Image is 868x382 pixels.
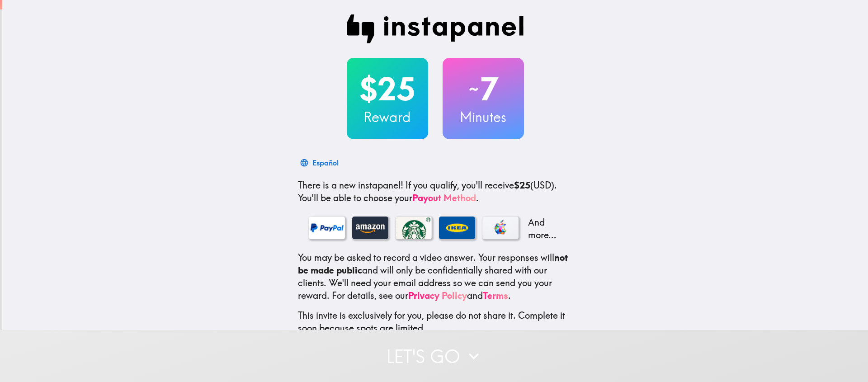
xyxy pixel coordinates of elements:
p: This invite is exclusively for you, please do not share it. Complete it soon because spots are li... [298,309,573,335]
div: Español [312,156,339,169]
b: not be made public [298,252,568,276]
a: Terms [483,290,508,301]
b: $25 [514,179,530,191]
a: Privacy Policy [408,290,467,301]
h3: Reward [347,108,428,127]
p: You may be asked to record a video answer. Your responses will and will only be confidentially sh... [298,251,573,302]
button: Español [298,154,342,172]
h2: $25 [347,71,428,108]
span: ~ [467,75,480,103]
img: Instapanel [347,14,524,43]
p: And more... [526,216,562,241]
h2: 7 [443,71,524,108]
span: There is a new instapanel! [298,179,403,191]
p: If you qualify, you'll receive (USD) . You'll be able to choose your . [298,179,573,204]
h3: Minutes [443,108,524,127]
a: Payout Method [412,192,476,203]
